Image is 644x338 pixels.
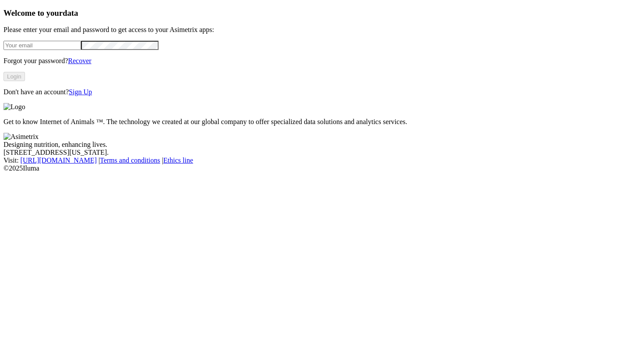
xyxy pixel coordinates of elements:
div: [STREET_ADDRESS][US_STATE]. [4,149,640,157]
p: Get to know Internet of Animals ™. The technology we created at our global company to offer speci... [4,118,640,126]
div: Designing nutrition, enhancing lives. [4,141,640,149]
h3: Welcome to your [4,8,640,18]
a: Terms and conditions [100,157,160,164]
a: Recover [68,57,91,64]
p: Don't have an account? [4,88,640,96]
input: Your email [4,41,81,50]
img: Asimetrix [4,133,39,141]
a: Ethics line [163,157,193,164]
a: [URL][DOMAIN_NAME] [21,157,97,164]
span: data [63,8,78,18]
img: Logo [4,103,25,111]
button: Login [4,72,25,81]
p: Please enter your email and password to get access to your Asimetrix apps: [4,26,640,34]
div: © 2025 Iluma [4,164,640,172]
div: Visit : | | [4,157,640,164]
p: Forgot your password? [4,57,640,65]
a: Sign Up [69,88,92,96]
